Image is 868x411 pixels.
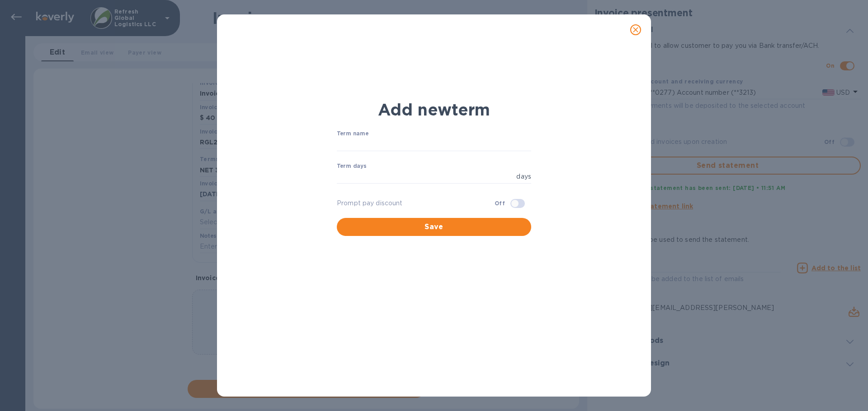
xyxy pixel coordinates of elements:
p: Prompt pay discount [337,199,495,208]
span: Save [344,222,524,232]
label: Term days [337,164,367,169]
label: Term name [337,131,369,137]
p: days [516,172,531,181]
button: close [625,19,646,41]
b: Off [495,200,505,207]
b: Add new term [378,100,490,120]
button: Save [337,218,531,236]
